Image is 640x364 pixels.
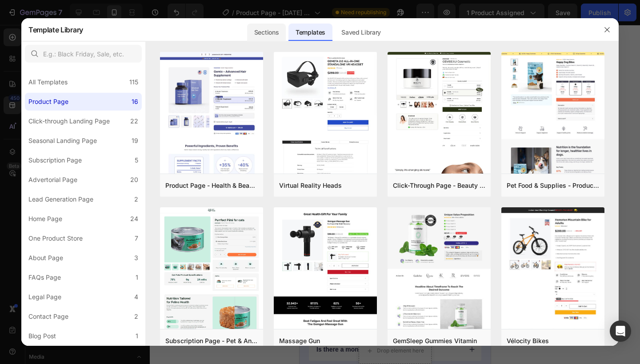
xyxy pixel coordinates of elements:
p: Got questions? We’ve got answer... [10,137,181,145]
p: HRS [16,15,24,20]
div: 2 [134,311,138,322]
div: Vélocity Bikes [507,336,549,346]
p: 🎁 LIMITED TIME - HAIR DAY SALE 🎁 [1,32,190,39]
div: Drop element here [77,322,124,329]
div: 1 [136,331,138,341]
div: 03 [40,9,46,15]
p: Is it suitable for vegans or vegetarians? [17,291,134,299]
div: Saved Library [334,24,388,41]
div: 115 [129,77,138,87]
div: Lead Generation Page [28,194,93,205]
div: Blog Post [28,331,56,341]
p: Limited time:30% OFF + FREESHIPPING [112,7,181,22]
input: E.g.: Black Friday, Sale, etc. [25,45,142,63]
h2: Template Library [28,18,83,41]
div: Massage Gun [279,336,320,346]
div: Product Page - Health & Beauty - Hair Supplement [165,180,258,191]
div: Subscription Page - Pet & Animals - Gem Cat Food - Style 4 [165,336,258,346]
p: MIN [40,15,46,20]
div: 24 [130,214,138,224]
div: Advertorial Page [28,174,77,185]
p: Who is Gemix suitable for? [17,195,97,203]
div: 1 [136,272,138,283]
div: Templates [288,24,332,41]
div: Click-Through Page - Beauty & Fitness - Cosmetic [393,180,485,191]
div: Product Page [28,96,68,107]
div: Home Page [28,214,62,224]
p: How long does it take to see results? [17,166,127,174]
p: How many capsules should I take per day? [17,224,144,232]
div: Contact Page [28,311,68,322]
div: About Page [28,253,63,263]
div: 7 [135,233,138,244]
div: 5 [135,155,138,166]
div: FAQs Page [28,272,61,283]
div: Pet Food & Supplies - Product Page with Bundle [507,180,599,191]
div: Click-through Landing Page [28,116,110,127]
div: Sections [247,24,286,41]
h2: FAQs [9,108,182,127]
div: One Product Store [28,233,83,244]
div: 06 [62,9,69,15]
div: 2 [134,194,138,205]
div: 4 [134,292,138,302]
div: Seasonal Landing Page [28,135,97,146]
div: 3 [134,253,138,263]
div: 22 [130,116,138,127]
p: SEC [62,15,69,20]
div: 16 [132,96,138,107]
div: Virtual Reality Heads [279,180,342,191]
div: All Templates [28,77,68,87]
p: Is there a money-back guarantee? [17,320,117,328]
div: 20 [130,174,138,185]
p: What makes Gemix different from other hair supplements? [17,254,161,270]
div: Subscription Page [28,155,82,166]
div: 19 [132,135,138,146]
div: Legal Page [28,292,61,302]
div: Open Intercom Messenger [610,320,631,342]
div: 19 [16,9,24,15]
div: GemSleep Gummies Vitamin [393,336,477,346]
